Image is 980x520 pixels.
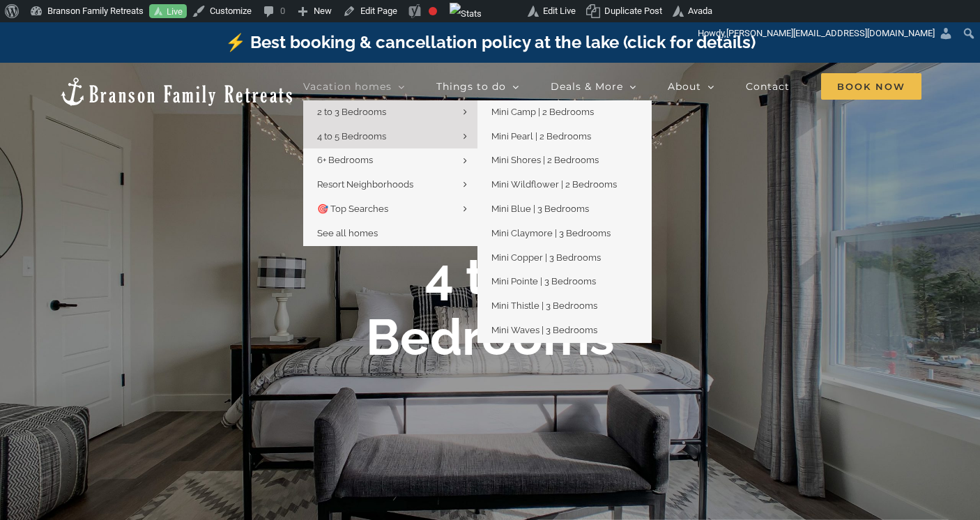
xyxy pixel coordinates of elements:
[317,179,413,190] span: Resort Neighborhoods
[303,100,477,125] a: 2 to 3 Bedrooms
[668,82,701,91] span: About
[491,325,597,335] span: Mini Waves | 3 Bedrooms
[303,148,477,173] a: 6+ Bedrooms
[551,72,636,100] a: Deals & More
[477,319,652,343] a: Mini Waves | 3 Bedrooms
[477,270,652,294] a: Mini Pointe | 3 Bedrooms
[491,179,617,190] span: Mini Wildflower | 2 Bedrooms
[551,82,623,91] span: Deals & More
[668,72,714,100] a: About
[317,155,373,165] span: 6+ Bedrooms
[303,82,392,91] span: Vacation homes
[491,155,599,165] span: Mini Shores | 2 Bedrooms
[225,32,756,52] a: ⚡️ Best booking & cancellation policy at the lake (click for details)
[477,173,652,197] a: Mini Wildflower | 2 Bedrooms
[477,246,652,270] a: Mini Copper | 3 Bedrooms
[59,76,295,107] img: Branson Family Retreats Logo
[491,300,597,311] span: Mini Thistle | 3 Bedrooms
[450,3,482,25] img: Views over 48 hours. Click for more Jetpack Stats.
[436,72,519,100] a: Things to do
[303,222,477,246] a: See all homes
[429,7,437,15] div: Needs improvement
[491,228,611,238] span: Mini Claymore | 3 Bedrooms
[317,228,378,238] span: See all homes
[436,82,506,91] span: Things to do
[477,197,652,222] a: Mini Blue | 3 Bedrooms
[693,22,958,45] a: Howdy,
[726,28,935,38] span: [PERSON_NAME][EMAIL_ADDRESS][DOMAIN_NAME]
[477,222,652,246] a: Mini Claymore | 3 Bedrooms
[746,72,790,100] a: Contact
[317,107,386,117] span: 2 to 3 Bedrooms
[317,204,388,214] span: 🎯 Top Searches
[366,247,615,366] b: 4 to 5 Bedrooms
[477,100,652,125] a: Mini Camp | 2 Bedrooms
[317,131,386,142] span: 4 to 5 Bedrooms
[746,82,790,91] span: Contact
[149,4,187,19] a: Live
[477,148,652,173] a: Mini Shores | 2 Bedrooms
[303,72,921,100] nav: Main Menu
[821,72,921,100] a: Book Now
[821,73,921,100] span: Book Now
[303,72,405,100] a: Vacation homes
[303,125,477,149] a: 4 to 5 Bedrooms
[303,197,477,222] a: 🎯 Top Searches
[491,252,601,263] span: Mini Copper | 3 Bedrooms
[477,125,652,149] a: Mini Pearl | 2 Bedrooms
[477,294,652,319] a: Mini Thistle | 3 Bedrooms
[491,276,596,286] span: Mini Pointe | 3 Bedrooms
[491,204,589,214] span: Mini Blue | 3 Bedrooms
[303,173,477,197] a: Resort Neighborhoods
[491,131,591,142] span: Mini Pearl | 2 Bedrooms
[491,107,594,117] span: Mini Camp | 2 Bedrooms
